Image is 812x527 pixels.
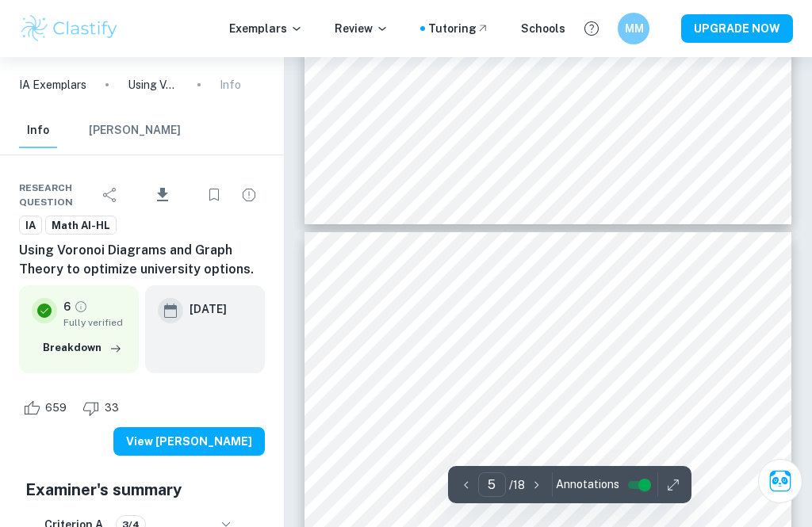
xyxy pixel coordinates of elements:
button: Breakdown [39,336,126,360]
div: Bookmark [198,179,230,211]
div: Dislike [79,395,128,421]
div: Report issue [233,179,265,211]
p: Using Voronoi Diagrams and Graph Theory to optimize university options. [128,76,178,94]
a: IA [19,216,42,235]
span: Research question [19,181,94,209]
h6: MM [625,20,643,37]
span: Fully verified [63,315,126,330]
h6: Using Voronoi Diagrams and Graph Theory to optimize university options. [19,241,265,279]
span: Math AI-HL [46,218,116,234]
p: Review [335,20,389,37]
button: View [PERSON_NAME] [113,427,265,456]
a: Grade fully verified [74,300,88,314]
div: Download [129,174,195,216]
p: / 18 [509,476,525,494]
h5: Examiner's summary [25,478,259,502]
button: MM [618,13,649,44]
span: 33 [96,400,128,416]
p: 6 [63,298,71,315]
span: 659 [36,400,75,416]
h6: [DATE] [190,300,227,318]
p: Exemplars [229,20,303,37]
p: Info [220,76,241,94]
img: Clastify logo [19,13,120,44]
button: [PERSON_NAME] [89,113,181,148]
span: IA [20,218,41,234]
span: Annotations [556,476,619,493]
div: Share [94,179,126,211]
a: Schools [521,20,565,37]
button: Ask Clai [758,459,802,503]
a: Tutoring [428,20,489,37]
button: Help and Feedback [578,15,605,42]
a: Math AI-HL [45,216,117,235]
div: Like [19,395,75,421]
a: IA Exemplars [19,76,86,94]
button: UPGRADE NOW [681,14,793,43]
button: Info [19,113,57,148]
